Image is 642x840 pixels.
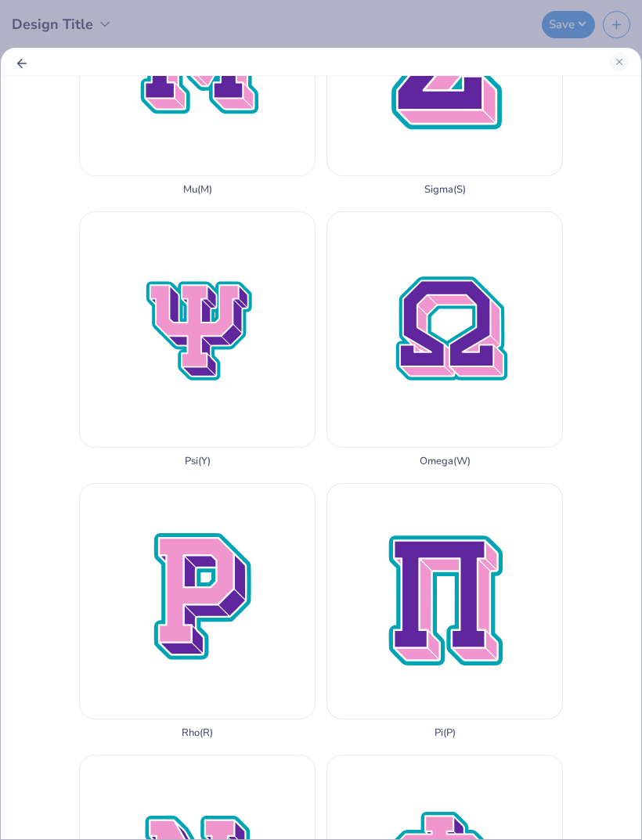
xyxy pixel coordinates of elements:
button: Close [610,52,629,71]
div: Sigma ( S ) [424,184,466,196]
div: Omega ( W ) [420,456,471,467]
div: Pi ( P ) [435,727,456,739]
div: Mu ( M ) [183,184,212,196]
div: Psi ( Y ) [185,456,211,467]
button: Back [13,53,31,70]
div: Rho ( R ) [182,727,213,739]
